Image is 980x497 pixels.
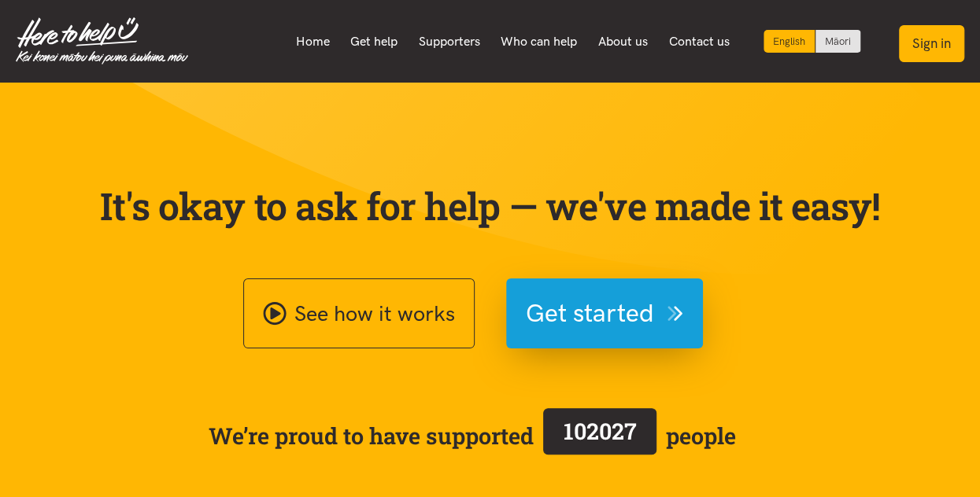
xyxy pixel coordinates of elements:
[564,416,637,446] span: 102027
[815,30,860,53] a: Switch to Te Reo Māori
[764,30,815,53] div: Current language
[97,183,884,229] p: It's okay to ask for help — we've made it easy!
[506,278,703,348] button: Get started
[16,17,188,64] img: Home
[526,293,654,333] span: Get started
[764,30,861,53] div: Language toggle
[209,405,736,466] span: We’re proud to have supported people
[658,25,740,58] a: Contact us
[408,25,490,58] a: Supporters
[243,278,475,348] a: See how it works
[490,25,588,58] a: Who can help
[340,25,409,58] a: Get help
[534,405,666,466] a: 102027
[285,25,340,58] a: Home
[899,25,964,62] button: Sign in
[588,25,659,58] a: About us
